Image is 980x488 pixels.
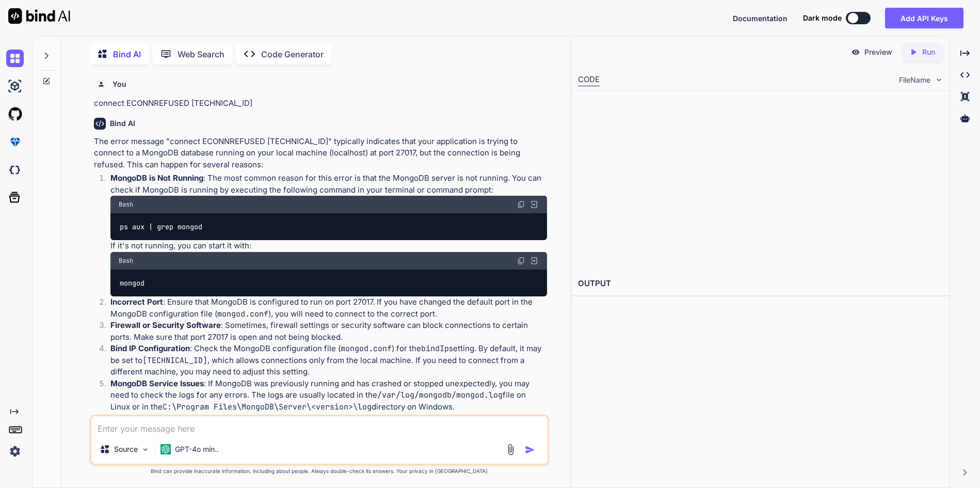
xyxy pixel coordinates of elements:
[421,343,449,354] code: bindIp
[733,13,788,24] button: Documentation
[6,161,24,179] img: darkCloudIdeIcon
[110,172,547,196] p: : The most common reason for this error is that the MongoDB server is not running. You can check ...
[110,343,547,378] p: : Check the MongoDB configuration file ( ) for the setting. By default, it may be set to , which ...
[572,272,950,296] h2: OUTPUT
[6,443,24,460] img: settings
[261,48,324,60] p: Code Generator
[851,48,860,57] img: preview
[119,222,203,232] code: ps aux | grep mongod
[803,13,842,23] span: Dark mode
[110,296,547,320] p: : Ensure that MongoDB is configured to run on port 27017. If you have changed the default port in...
[110,173,203,183] strong: MongoDB is Not Running
[899,75,930,85] span: FileName
[6,50,24,67] img: chat
[119,257,133,265] span: Bash
[217,309,268,319] code: mongod.conf
[935,75,943,84] img: chevron down
[529,256,539,265] img: Open in Browser
[377,390,503,400] code: /var/log/mongodb/mongod.log
[119,278,145,289] code: mongod
[110,379,204,388] strong: MongoDB Service Issues
[341,343,392,354] code: mongod.conf
[113,79,126,89] h6: You
[110,320,547,343] p: : Sometimes, firewall settings or security software can block connections to certain ports. Make ...
[529,200,539,209] img: Open in Browser
[110,413,547,436] p: : If you're trying to connect to a remote MongoDB instance, ensure that the server is reachable a...
[6,105,24,123] img: githubLight
[178,48,224,60] p: Web Search
[119,200,133,209] span: Bash
[114,444,138,454] p: Source
[578,74,600,86] div: CODE
[110,343,190,353] strong: Bind IP Configuration
[163,402,372,412] code: C:\Program Files\MongoDB\Server\<version>\log
[6,133,24,151] img: premium
[110,297,163,307] strong: Incorrect Port
[525,445,535,455] img: icon
[141,445,150,454] img: Pick Models
[517,257,525,265] img: copy
[175,444,219,454] p: GPT-4o min..
[160,444,171,454] img: GPT-4o mini
[94,136,547,171] p: The error message "connect ECONNREFUSED [TECHNICAL_ID]" typically indicates that your application...
[110,378,547,413] p: : If MongoDB was previously running and has crashed or stopped unexpectedly, you may need to chec...
[142,355,207,366] code: [TECHNICAL_ID]
[113,48,141,60] p: Bind AI
[505,444,517,455] img: attachment
[885,8,963,28] button: Add API Keys
[864,47,892,57] p: Preview
[6,77,24,95] img: ai-studio
[90,467,549,475] p: Bind can provide inaccurate information, including about people. Always double-check its answers....
[922,47,935,57] p: Run
[110,118,135,129] h6: Bind AI
[110,320,221,330] strong: Firewall or Security Software
[110,413,169,423] strong: Network Issues
[517,200,525,209] img: copy
[110,240,547,252] p: If it's not running, you can start it with:
[733,14,788,23] span: Documentation
[94,98,547,109] p: connect ECONNREFUSED [TECHNICAL_ID]
[8,8,70,24] img: Bind AI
